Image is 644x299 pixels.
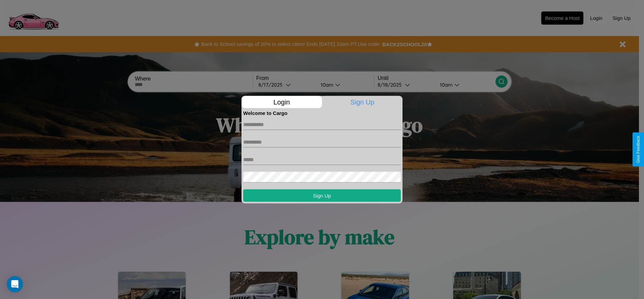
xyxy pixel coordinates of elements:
[243,110,401,116] h4: Welcome to Cargo
[241,96,322,108] p: Login
[322,96,403,108] p: Sign Up
[243,189,401,202] button: Sign Up
[636,136,641,163] div: Give Feedback
[7,276,23,292] div: Open Intercom Messenger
